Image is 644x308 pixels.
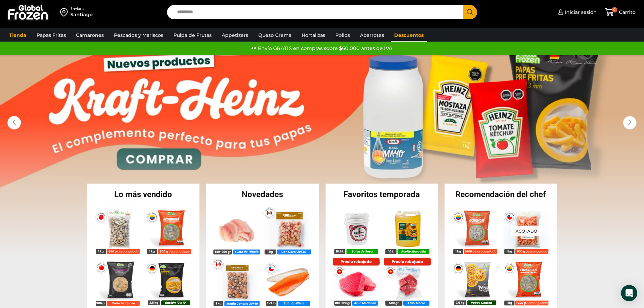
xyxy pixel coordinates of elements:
span: 0 [612,7,617,13]
div: Santiago [70,11,93,18]
a: Abarrotes [357,29,387,42]
a: Queso Crema [255,29,295,42]
a: Pulpa de Frutas [170,29,215,42]
a: Descuentos [391,29,427,42]
a: Pollos [332,29,353,42]
div: Open Intercom Messenger [621,285,637,301]
h2: Novedades [206,190,319,198]
button: Search button [463,5,477,19]
div: Enviar a [70,6,93,11]
h2: Lo más vendido [87,190,200,198]
a: Hortalizas [298,29,329,42]
span: Iniciar sesión [563,9,597,16]
a: Camarones [73,29,107,42]
a: Papas Fritas [33,29,69,42]
h2: Favoritos temporada [326,190,438,198]
div: Previous slide [7,116,21,129]
p: Agotado [511,226,542,236]
a: Appetizers [218,29,252,42]
span: Carrito [617,9,636,16]
h2: Recomendación del chef [445,190,557,198]
img: address-field-icon.svg [60,6,70,18]
a: 0 Carrito [603,4,637,20]
a: Iniciar sesión [556,5,597,19]
a: Tienda [6,29,30,42]
div: Next slide [623,116,637,129]
a: Pescados y Mariscos [111,29,167,42]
